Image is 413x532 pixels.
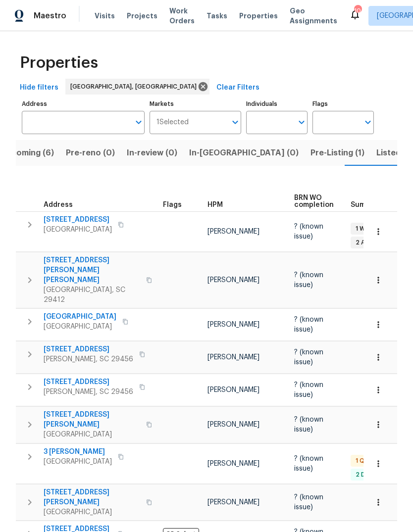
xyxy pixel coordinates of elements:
[44,255,140,285] span: [STREET_ADDRESS][PERSON_NAME][PERSON_NAME]
[95,11,115,21] span: Visits
[290,6,337,26] span: Geo Assignments
[44,487,140,507] span: [STREET_ADDRESS][PERSON_NAME]
[34,11,66,21] span: Maestro
[294,382,323,398] span: ? (known issue)
[207,421,259,428] span: [PERSON_NAME]
[207,277,259,284] span: [PERSON_NAME]
[44,457,112,467] span: [GEOGRAPHIC_DATA]
[66,146,115,160] span: Pre-reno (0)
[352,225,374,233] span: 1 WIP
[228,115,242,129] button: Open
[22,101,145,107] label: Address
[354,6,361,16] div: 10
[16,79,62,97] button: Hide filters
[207,354,259,361] span: [PERSON_NAME]
[312,101,374,107] label: Flags
[44,344,133,354] span: [STREET_ADDRESS]
[127,11,157,21] span: Projects
[20,58,98,68] span: Properties
[352,457,373,465] span: 1 QC
[216,82,259,94] span: Clear Filters
[44,201,73,208] span: Address
[207,321,259,328] span: [PERSON_NAME]
[132,115,146,129] button: Open
[0,146,54,160] span: Upcoming (6)
[212,79,263,97] button: Clear Filters
[189,146,299,160] span: In-[GEOGRAPHIC_DATA] (0)
[44,215,112,225] span: [STREET_ADDRESS]
[70,82,201,92] span: [GEOGRAPHIC_DATA], [GEOGRAPHIC_DATA]
[44,410,140,430] span: [STREET_ADDRESS][PERSON_NAME]
[44,507,140,517] span: [GEOGRAPHIC_DATA]
[127,146,177,160] span: In-review (0)
[295,115,309,129] button: Open
[44,354,133,364] span: [PERSON_NAME], SC 29456
[207,201,223,208] span: HPM
[207,387,259,393] span: [PERSON_NAME]
[352,239,395,247] span: 2 Accepted
[156,118,189,127] span: 1 Selected
[207,499,259,506] span: [PERSON_NAME]
[150,101,242,107] label: Markets
[44,387,133,397] span: [PERSON_NAME], SC 29456
[294,194,334,208] span: BRN WO completion
[352,471,380,479] span: 2 Done
[44,312,116,322] span: [GEOGRAPHIC_DATA]
[351,201,383,208] span: Summary
[65,79,209,95] div: [GEOGRAPHIC_DATA], [GEOGRAPHIC_DATA]
[361,115,375,129] button: Open
[294,223,323,240] span: ? (known issue)
[294,494,323,511] span: ? (known issue)
[44,447,112,457] span: 3 [PERSON_NAME]
[294,272,323,289] span: ? (known issue)
[163,201,182,208] span: Flags
[294,416,323,433] span: ? (known issue)
[169,6,195,26] span: Work Orders
[20,82,58,94] span: Hide filters
[294,349,323,366] span: ? (known issue)
[44,285,140,305] span: [GEOGRAPHIC_DATA], SC 29412
[44,430,140,439] span: [GEOGRAPHIC_DATA]
[239,11,278,21] span: Properties
[44,225,112,235] span: [GEOGRAPHIC_DATA]
[207,460,259,467] span: [PERSON_NAME]
[207,228,259,235] span: [PERSON_NAME]
[206,12,227,19] span: Tasks
[44,377,133,387] span: [STREET_ADDRESS]
[294,316,323,333] span: ? (known issue)
[294,455,323,472] span: ? (known issue)
[246,101,308,107] label: Individuals
[44,322,116,332] span: [GEOGRAPHIC_DATA]
[310,146,364,160] span: Pre-Listing (1)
